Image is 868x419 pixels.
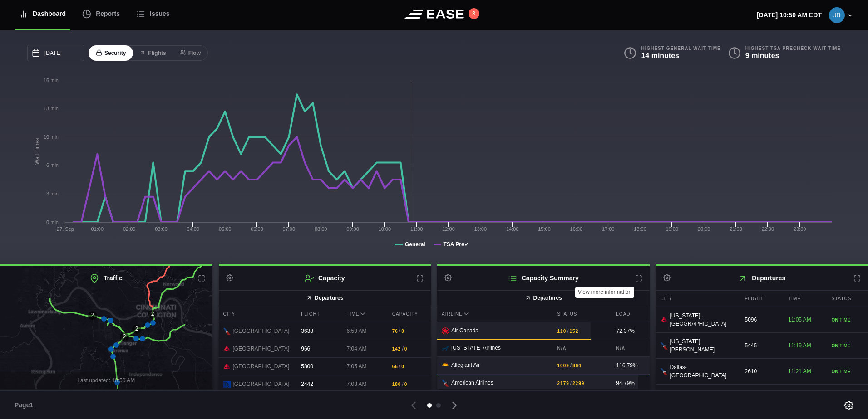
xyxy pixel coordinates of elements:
[57,226,74,232] tspan: 27. Sep
[788,368,811,375] span: 11:21 AM
[740,363,782,380] div: 2610
[570,379,572,387] span: /
[346,346,366,352] span: 7:04 AM
[46,191,59,196] tspan: 3 min
[538,226,551,232] text: 15:00
[155,226,168,232] text: 03:00
[148,310,157,319] div: 2
[641,45,720,51] b: Highest General Wait Time
[46,162,59,168] tspan: 6 min
[346,328,366,334] span: 6:59 AM
[656,291,738,307] div: City
[570,361,572,370] span: /
[88,311,97,320] div: 2
[666,226,679,232] text: 19:00
[832,317,864,323] div: ON TIME
[616,327,645,335] div: 72.37%
[670,337,734,354] span: [US_STATE][PERSON_NAME]
[402,345,403,353] span: /
[553,306,610,322] div: Status
[219,290,431,306] button: Departures
[557,380,569,387] b: 2179
[557,328,567,335] b: 110
[296,306,340,322] div: Flight
[757,10,822,20] p: [DATE] 10:50 AM EDT
[762,226,774,232] text: 22:00
[251,226,263,232] text: 06:00
[233,380,290,388] span: [GEOGRAPHIC_DATA]
[670,363,734,380] span: Dallas-[GEOGRAPHIC_DATA]
[745,52,779,59] b: 9 minutes
[27,45,84,61] input: mm/dd/yyyy
[410,226,423,232] text: 11:00
[451,380,493,386] span: American Airlines
[296,375,340,393] div: 2442
[342,306,385,322] div: Time
[616,345,645,352] b: N/A
[44,78,59,83] tspan: 16 min
[832,368,864,375] div: ON TIME
[346,381,366,387] span: 7:08 AM
[788,342,811,349] span: 11:19 AM
[634,226,646,232] text: 18:00
[567,327,568,335] span: /
[120,332,129,341] div: 2
[557,362,569,369] b: 1009
[15,400,37,410] span: Page 1
[388,306,431,322] div: Capacity
[219,306,295,322] div: City
[91,226,104,232] text: 01:00
[315,226,327,232] text: 08:00
[402,380,403,388] span: /
[570,328,579,335] b: 152
[442,226,455,232] text: 12:00
[832,342,864,349] div: ON TIME
[173,45,208,61] button: Flow
[437,306,551,322] div: Airline
[46,219,59,225] tspan: 0 min
[437,290,650,306] button: Departures
[506,226,519,232] text: 14:00
[233,327,290,335] span: [GEOGRAPHIC_DATA]
[379,226,391,232] text: 10:00
[794,226,806,232] text: 23:00
[616,361,645,370] div: 116.79%
[187,226,200,232] text: 04:00
[296,340,340,357] div: 966
[572,380,584,387] b: 2299
[401,363,404,370] b: 0
[557,345,605,352] b: N/A
[740,337,782,354] div: 5445
[788,317,811,323] span: 11:05 AM
[404,346,408,352] b: 0
[451,327,478,334] span: Air Canada
[745,45,841,51] b: Highest TSA PreCheck Wait Time
[437,266,650,290] h2: Capacity Summary
[474,226,487,232] text: 13:00
[346,226,359,232] text: 09:00
[443,241,469,248] tspan: TSA Pre✓
[698,226,710,232] text: 20:00
[405,241,425,248] tspan: General
[641,52,679,59] b: 14 minutes
[740,389,782,406] div: 3485
[784,291,825,307] div: Time
[602,226,615,232] text: 17:00
[34,138,40,165] tspan: Wait Times
[123,226,136,232] text: 02:00
[89,45,133,61] button: Security
[44,134,59,140] tspan: 10 min
[612,306,649,322] div: Load
[283,226,296,232] text: 07:00
[392,381,401,388] b: 180
[740,311,782,328] div: 5096
[296,358,340,375] div: 5800
[399,362,400,370] span: /
[296,322,340,340] div: 3638
[616,379,645,387] div: 94.79%
[233,362,290,370] span: [GEOGRAPHIC_DATA]
[399,327,400,335] span: /
[740,291,782,307] div: Flight
[44,106,59,111] tspan: 13 min
[570,226,583,232] text: 16:00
